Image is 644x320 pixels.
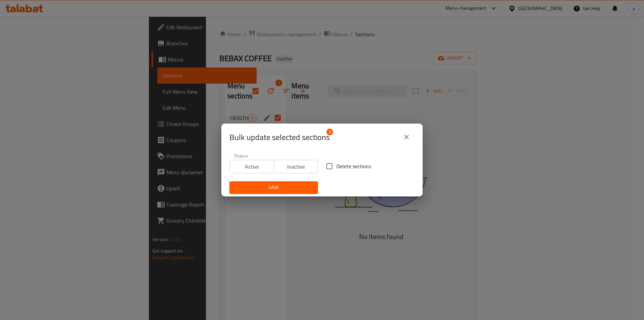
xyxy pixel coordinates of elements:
[336,162,371,170] span: Delete sections
[229,160,274,173] button: Active
[398,129,415,145] button: close
[235,183,313,192] span: Save
[229,132,330,143] span: Selected section count
[229,181,318,194] button: Save
[326,129,333,135] span: 3
[277,162,316,172] span: Inactive
[274,160,318,173] button: Inactive
[232,162,271,172] span: Active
